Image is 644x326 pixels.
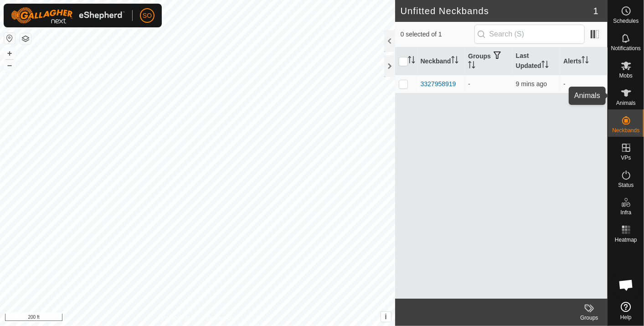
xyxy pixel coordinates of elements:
span: Status [618,182,634,188]
span: Schedules [613,18,639,24]
span: Mobs [619,73,633,78]
span: Heatmap [615,237,637,243]
th: Last Updated [512,47,560,75]
span: 11 Oct 2025, 9:31 pm [516,80,547,88]
th: Alerts [560,47,608,75]
span: i [385,313,386,321]
input: Search (S) [474,25,585,44]
button: Reset Map [4,33,15,44]
a: Contact Us [206,314,233,322]
p-sorticon: Activate to sort [451,57,459,65]
p-sorticon: Activate to sort [408,57,415,65]
p-sorticon: Activate to sort [541,62,549,69]
button: i [381,312,391,322]
th: Neckband [417,47,465,75]
p-sorticon: Activate to sort [468,62,475,70]
a: Help [608,298,644,324]
button: + [4,48,15,59]
span: 0 selected of 1 [401,30,474,39]
span: Notifications [611,46,641,51]
span: 1 [593,4,598,18]
h2: Unfitted Neckbands [401,5,593,16]
span: Animals [616,100,636,106]
p-sorticon: Activate to sort [582,57,589,65]
span: Infra [620,210,631,215]
th: Groups [464,47,512,75]
img: Gallagher Logo [11,7,125,24]
span: Neckbands [612,128,639,133]
button: Map Layers [20,33,31,44]
td: - [560,75,608,93]
div: 3327958919 [421,79,456,89]
button: – [4,60,15,71]
span: VPs [621,155,631,160]
td: - [464,75,512,93]
a: Privacy Policy [161,314,196,322]
span: SO [143,11,152,21]
span: Help [620,315,632,320]
div: Open chat [613,271,640,299]
div: Groups [571,314,608,322]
